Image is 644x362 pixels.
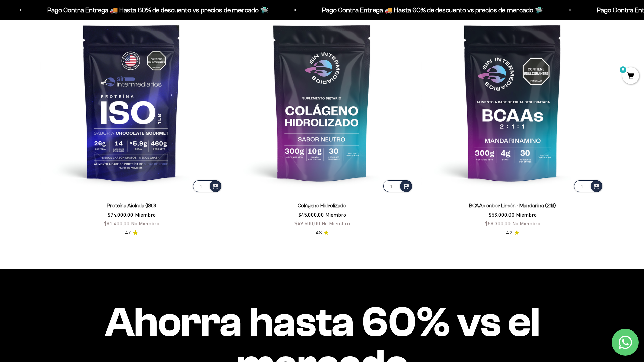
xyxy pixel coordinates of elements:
[469,203,556,208] a: BCAAs sabor Limón - Mandarina (2:1:1)
[485,220,511,226] span: $58.300,00
[125,229,138,237] a: 4.74.7 de 5.0 estrellas
[316,229,322,237] span: 4.8
[489,212,515,218] span: $53.000,00
[108,212,133,218] span: $74.000,00
[322,220,350,226] span: No Miembro
[294,220,320,226] span: $49.500,00
[619,66,627,74] mark: 0
[506,229,512,237] span: 4.2
[298,203,346,208] a: Colágeno Hidrolizado
[135,212,156,218] span: Miembro
[125,229,131,237] span: 4.7
[516,212,537,218] span: Miembro
[512,220,540,226] span: No Miembro
[131,220,159,226] span: No Miembro
[622,73,639,80] a: 0
[298,212,324,218] span: $45.000,00
[325,212,346,218] span: Miembro
[316,229,329,237] a: 4.84.8 de 5.0 estrellas
[321,5,542,15] p: Pago Contra Entrega 🚚 Hasta 60% de descuento vs precios de mercado 🛸
[506,229,519,237] a: 4.24.2 de 5.0 estrellas
[47,5,268,15] p: Pago Contra Entrega 🚚 Hasta 60% de descuento vs precios de mercado 🛸
[104,220,130,226] span: $81.400,00
[107,203,156,208] a: Proteína Aislada (ISO)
